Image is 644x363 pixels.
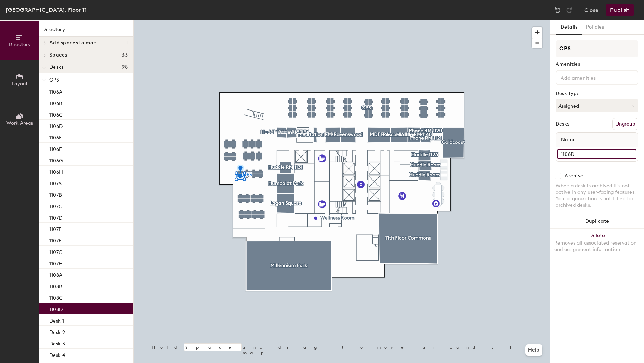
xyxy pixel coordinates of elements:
span: Add spaces to map [49,40,97,46]
p: 1107E [49,224,62,232]
button: Publish [606,4,634,16]
p: 1107C [49,201,62,210]
p: 1107H [49,259,63,267]
span: 33 [122,52,128,58]
p: 1106H [49,167,63,175]
p: 1107G [49,247,62,255]
span: Directory [9,41,31,48]
p: 1106F [49,144,62,152]
div: [GEOGRAPHIC_DATA], Floor 11 [6,5,87,14]
p: 1106D [49,121,63,129]
p: 1106C [49,110,63,118]
p: 1108B [49,281,62,290]
p: 1106G [49,156,63,164]
button: DeleteRemoves all associated reservation and assignment information [550,229,644,260]
div: Desks [556,121,569,127]
p: 1107B [49,190,62,198]
p: Desk 4 [49,350,65,358]
p: 1108A [49,270,62,278]
input: Unnamed desk [557,149,636,159]
div: When a desk is archived it's not active in any user-facing features. Your organization is not bil... [556,183,638,209]
div: Desk Type [556,91,638,97]
div: Amenities [556,62,638,67]
img: Redo [566,6,573,14]
button: Help [525,344,542,356]
p: 1108D [49,304,63,313]
p: Desk 3 [49,339,65,347]
p: 1107F [49,236,61,244]
span: Spaces [49,52,67,58]
p: 1107D [49,213,62,221]
span: 98 [122,64,128,70]
span: OPS [49,77,59,83]
div: Removes all associated reservation and assignment information [554,240,640,253]
button: Close [584,4,599,16]
button: Ungroup [612,118,638,130]
button: Assigned [556,99,638,112]
img: Undo [554,6,561,14]
p: 1106A [49,87,62,95]
div: Archive [565,173,583,179]
p: Desk 2 [49,327,65,335]
span: Name [557,133,579,146]
input: Add amenities [559,73,624,82]
button: Duplicate [550,214,644,229]
span: Layout [12,81,28,87]
span: 1 [126,40,128,46]
button: Details [556,20,582,35]
p: 1106E [49,133,62,141]
p: 1108C [49,293,63,301]
span: Work Areas [6,120,33,126]
p: Desk 1 [49,316,64,324]
button: Policies [582,20,608,35]
h1: Directory [39,26,133,37]
p: 1107A [49,178,62,187]
p: 1106B [49,98,62,107]
span: Desks [49,64,63,70]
